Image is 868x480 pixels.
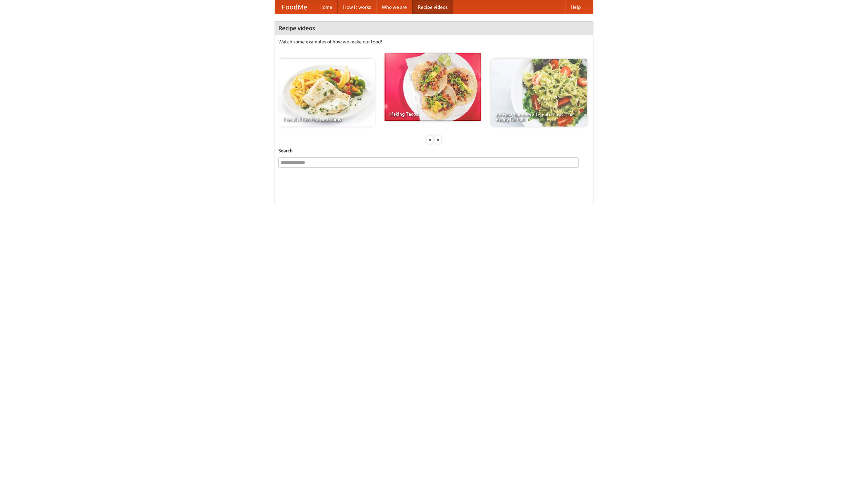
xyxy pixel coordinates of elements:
[278,38,590,45] p: Watch some examples of how we make our food!
[278,147,590,154] h5: Search
[412,0,453,14] a: Recipe videos
[275,0,314,14] a: FoodMe
[496,112,583,122] span: An Easy, Summery Tomato Pasta That's Ready for Fall
[278,59,375,127] a: French Fries Fish and Chips
[338,0,376,14] a: How it works
[427,135,433,144] div: «
[384,53,481,121] a: Making Tacos
[314,0,338,14] a: Home
[435,135,441,144] div: »
[283,117,370,122] span: French Fries Fish and Chips
[389,112,476,116] span: Making Tacos
[376,0,412,14] a: Who we are
[275,21,593,35] h4: Recipe videos
[565,0,586,14] a: Help
[491,59,587,127] a: An Easy, Summery Tomato Pasta That's Ready for Fall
